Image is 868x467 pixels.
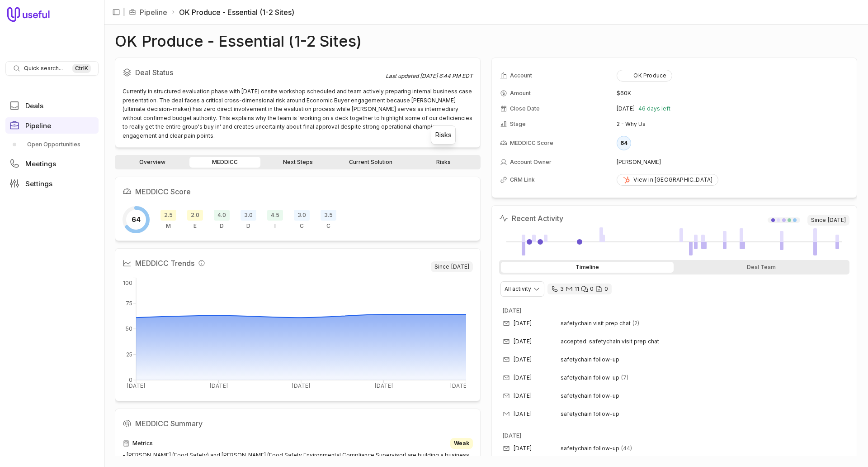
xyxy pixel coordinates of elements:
time: [DATE] [828,217,846,224]
div: View in [GEOGRAPHIC_DATA] [623,176,712,183]
div: OK Produce [623,72,666,79]
div: Metrics [160,210,176,230]
span: M [166,222,171,230]
a: Deals [5,97,99,114]
span: safetychain visit prep chat [561,320,631,327]
div: Competition [321,210,336,230]
div: Timeline [501,262,674,273]
span: Meetings [25,160,56,167]
tspan: [DATE] [127,382,145,389]
h2: Deal Status [123,65,386,80]
div: Overall MEDDICC score [123,206,150,233]
time: [DATE] [514,356,532,363]
span: C [326,222,330,230]
span: 7 emails in thread [621,374,628,381]
time: [DATE] [514,338,532,345]
span: 3.0 [241,210,256,221]
div: Indicate Pain [267,210,283,230]
h2: MEDDICC Score [123,184,473,199]
time: [DATE] [514,410,532,418]
span: CRM Link [510,176,535,183]
time: [DATE] [514,374,532,381]
time: [DATE] [514,320,532,327]
tspan: [DATE] [292,382,310,389]
time: [DATE] [617,105,635,112]
time: [DATE] 6:44 PM EDT [420,72,473,79]
div: Economic Buyer [187,210,203,230]
span: D [220,222,224,230]
span: 46 days left [638,105,670,112]
span: Stage [510,120,526,128]
div: Champion [294,210,310,230]
a: Pipeline [5,117,99,134]
a: Settings [5,175,99,192]
a: Risks [408,157,479,168]
tspan: [DATE] [375,382,393,389]
a: MEDDICC [189,157,260,168]
td: $60K [617,86,849,101]
span: 4.0 [214,210,230,221]
span: Close Date [510,105,540,112]
span: Weak [454,440,469,447]
div: Deal Team [675,262,848,273]
time: [DATE] [514,392,532,400]
span: 4.5 [267,210,283,221]
span: 2.5 [160,210,176,221]
a: Meetings [5,155,99,172]
span: Account Owner [510,159,552,166]
span: MEDDICC Score [510,140,553,147]
div: 3 calls and 11 email threads [547,284,612,294]
div: Metrics [123,438,473,449]
time: [DATE] [503,432,521,439]
kbd: Ctrl K [72,64,91,73]
span: 3.0 [294,210,310,221]
h2: MEDDICC Trends [123,256,431,270]
button: Collapse sidebar [109,5,123,19]
span: E [193,222,197,230]
span: safetychain follow-up [561,445,619,452]
span: 2.0 [187,210,203,221]
time: [DATE] [503,307,521,314]
span: 2 emails in thread [632,320,639,327]
tspan: [DATE] [210,382,228,389]
span: Since [807,215,849,226]
a: Overview [117,157,188,168]
span: C [300,222,304,230]
tspan: 25 [126,351,132,358]
div: 64 [617,136,631,150]
li: OK Produce - Essential (1-2 Sites) [171,7,294,18]
time: [DATE] [451,263,469,270]
h2: Recent Activity [499,213,563,224]
div: Last updated [386,72,473,80]
span: safetychain follow-up [561,410,619,418]
span: Since [431,261,473,272]
div: Risks [435,130,452,140]
time: [DATE] [514,445,532,452]
span: accepted: safetychain visit prep chat [561,338,659,345]
button: OK Produce [617,70,672,82]
span: Pipeline [25,122,51,129]
a: Current Solution [335,157,406,168]
span: 3.5 [321,210,336,221]
div: Decision Process [241,210,256,230]
span: 44 emails in thread [621,445,632,452]
div: Decision Criteria [214,210,230,230]
a: Open Opportunities [5,137,99,152]
span: Account [510,72,532,79]
a: View in [GEOGRAPHIC_DATA] [617,174,718,186]
a: Pipeline [140,7,167,18]
span: Quick search... [24,65,63,72]
h2: MEDDICC Summary [123,416,473,431]
span: safetychain follow-up [561,392,619,400]
div: Currently in structured evaluation phase with [DATE] onsite workshop scheduled and team actively ... [123,87,473,140]
tspan: 100 [123,279,132,286]
span: 64 [132,214,141,225]
span: safetychain follow-up [561,356,619,363]
td: 2 - Why Us [617,117,849,131]
span: D [246,222,250,230]
tspan: [DATE] [450,382,468,389]
span: I [274,222,276,230]
tspan: 0 [129,376,132,383]
td: [PERSON_NAME] [617,155,849,169]
span: Amount [510,90,531,97]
